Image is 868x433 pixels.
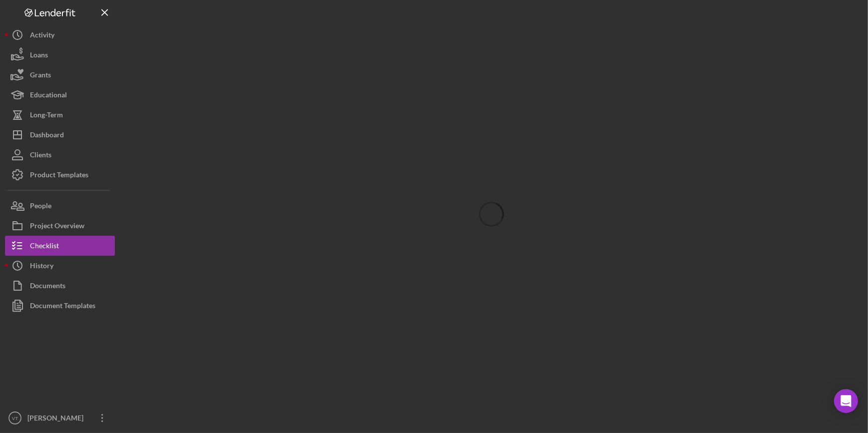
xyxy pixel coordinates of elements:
button: Grants [5,65,115,85]
div: Project Overview [30,216,84,238]
text: VT [12,416,18,421]
div: Clients [30,145,51,167]
div: Loans [30,45,48,67]
div: Long-Term [30,105,63,127]
button: People [5,196,115,216]
div: Checklist [30,236,59,258]
button: Clients [5,145,115,165]
button: Dashboard [5,125,115,145]
button: Activity [5,25,115,45]
div: Open Intercom Messenger [834,389,858,413]
button: Project Overview [5,216,115,236]
button: History [5,256,115,276]
div: History [30,256,53,278]
div: Grants [30,65,51,87]
div: Document Templates [30,296,95,318]
div: Educational [30,85,67,107]
button: Product Templates [5,165,115,185]
button: Documents [5,276,115,296]
div: Product Templates [30,165,88,187]
button: VT[PERSON_NAME] [5,408,115,428]
div: Dashboard [30,125,64,147]
div: People [30,196,51,218]
button: Long-Term [5,105,115,125]
button: Checklist [5,236,115,256]
button: Educational [5,85,115,105]
button: Document Templates [5,296,115,316]
button: Loans [5,45,115,65]
div: Activity [30,25,54,47]
div: [PERSON_NAME] [25,408,90,431]
div: Documents [30,276,65,298]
